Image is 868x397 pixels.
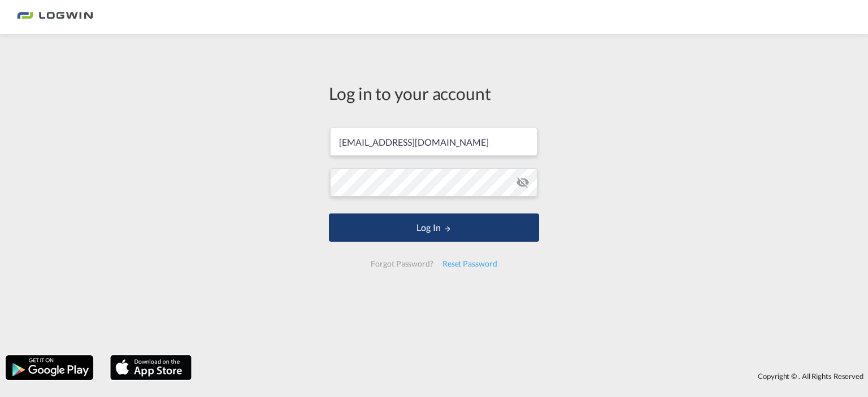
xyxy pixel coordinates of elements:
[366,254,437,274] div: Forgot Password?
[330,128,537,156] input: Enter email/phone number
[109,354,193,381] img: apple.png
[329,81,539,105] div: Log in to your account
[17,5,93,30] img: bc73a0e0d8c111efacd525e4c8ad7d32.png
[5,354,94,381] img: google.png
[516,176,530,189] md-icon: icon-eye-off
[329,213,539,242] button: LOGIN
[438,254,502,274] div: Reset Password
[197,367,868,386] div: Copyright © . All Rights Reserved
